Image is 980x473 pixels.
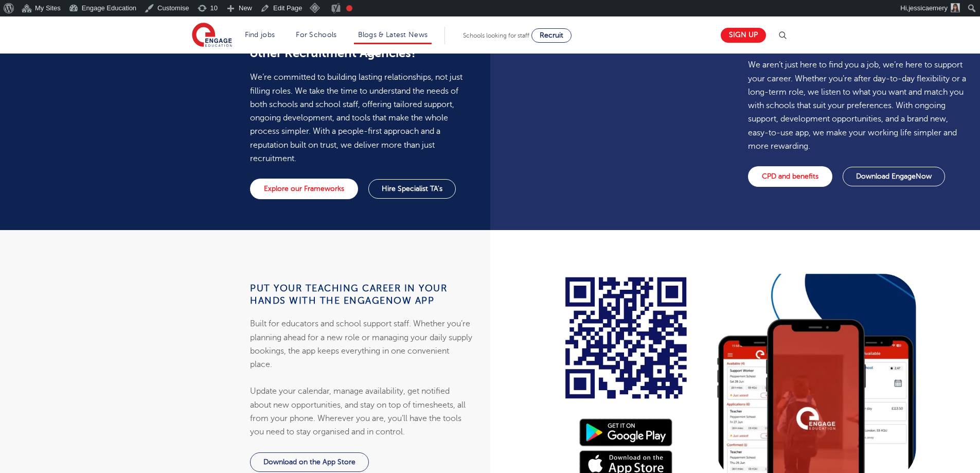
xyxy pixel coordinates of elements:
[463,32,529,39] span: Schools looking for staff
[531,28,572,43] a: Recruit
[296,31,336,39] a: For Schools
[358,31,428,39] a: Blogs & Latest News
[368,179,456,199] a: Hire Specialist TA's
[748,58,971,153] p: We aren’t just here to find you a job, we’re here to support your career. Whether you’re after da...
[540,31,563,39] span: Recruit
[748,166,832,187] a: CPD and benefits
[250,317,473,371] p: Built for educators and school support staff. Whether you’re planning ahead for a new role or man...
[721,28,766,43] a: Sign up
[908,4,948,12] span: jessicaemery
[250,71,473,165] p: We’re committed to building lasting relationships, not just filling roles. We take the time to un...
[250,283,447,306] strong: Put your teaching career in your hands with the EngageNow app
[250,384,473,439] p: Update your calendar, manage availability, get notified about new opportunities, and stay on top ...
[250,452,369,472] a: Download on the App Store
[843,167,945,186] a: Download EngageNow
[245,31,275,39] a: Find jobs
[346,5,352,11] div: Needs improvement
[192,23,232,48] img: Engage Education
[250,179,358,199] a: Explore our Frameworks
